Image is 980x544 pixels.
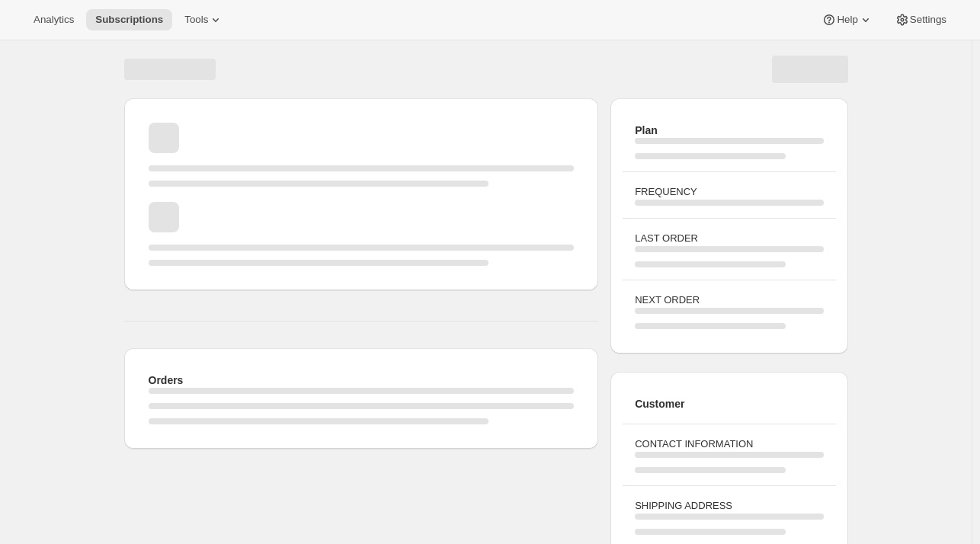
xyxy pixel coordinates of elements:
[886,9,956,30] button: Settings
[635,293,823,308] h3: NEXT ORDER
[24,9,83,30] button: Analytics
[837,14,857,26] span: Help
[812,9,882,30] button: Help
[635,231,823,246] h3: LAST ORDER
[149,373,575,388] h2: Orders
[34,14,74,26] span: Analytics
[95,14,163,26] span: Subscriptions
[635,396,823,411] h2: Customer
[635,123,823,138] h2: Plan
[635,184,823,200] h3: FREQUENCY
[910,14,946,26] span: Settings
[86,9,172,30] button: Subscriptions
[635,498,823,514] h3: SHIPPING ADDRESS
[635,437,823,452] h3: CONTACT INFORMATION
[184,14,208,26] span: Tools
[175,9,232,30] button: Tools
